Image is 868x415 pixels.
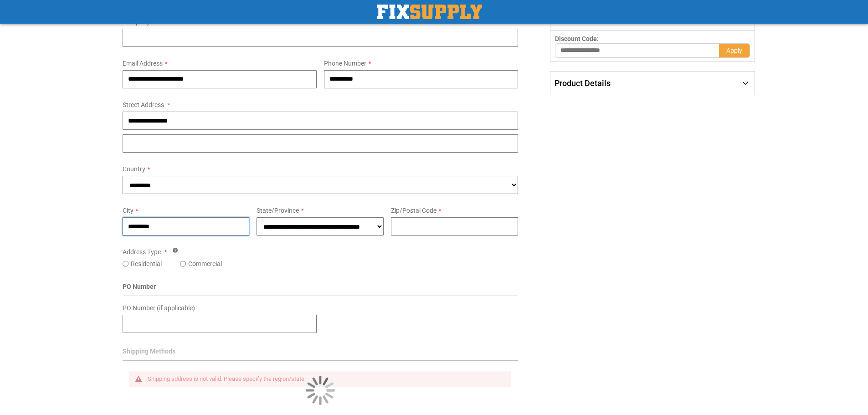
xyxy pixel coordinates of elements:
[123,282,519,296] div: PO Number
[257,207,299,214] span: State/Province
[123,304,195,312] span: PO Number (if applicable)
[123,207,134,214] span: City
[555,78,611,88] span: Product Details
[377,5,482,19] a: store logo
[123,248,161,256] span: Address Type
[123,101,164,108] span: Street Address
[306,376,335,405] img: Loading...
[188,259,222,268] label: Commercial
[719,43,750,58] button: Apply
[726,47,742,54] span: Apply
[123,165,145,173] span: Country
[131,259,162,268] label: Residential
[324,60,366,67] span: Phone Number
[123,18,150,26] span: Company
[555,35,599,42] span: Discount Code:
[391,207,437,214] span: Zip/Postal Code
[377,5,482,19] img: Fix Industrial Supply
[123,60,163,67] span: Email Address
